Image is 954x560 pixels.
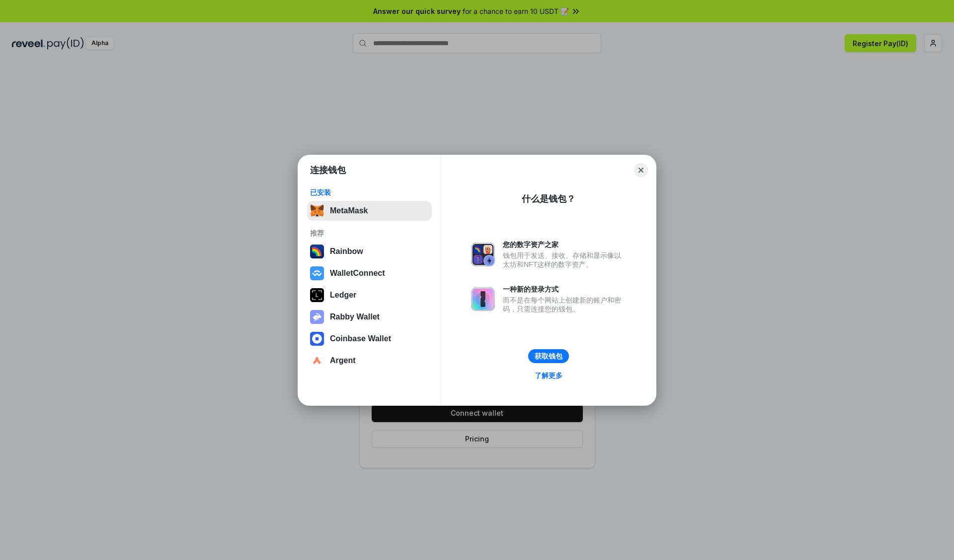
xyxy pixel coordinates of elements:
[528,349,569,363] button: 获取钱包
[503,285,626,294] div: 一种新的登录方式
[310,229,429,238] div: 推荐
[503,251,626,269] div: 钱包用于发送、接收、存储和显示像以太坊和NFT这样的数字资产。
[310,310,324,324] img: svg+xml,%3Csvg%20xmlns%3D%22http%3A%2F%2Fwww.w3.org%2F2000%2Fsvg%22%20fill%3D%22none%22%20viewBox...
[471,243,495,266] img: svg+xml,%3Csvg%20xmlns%3D%22http%3A%2F%2Fwww.w3.org%2F2000%2Fsvg%22%20fill%3D%22none%22%20viewBox...
[310,245,324,258] img: svg+xml,%3Csvg%20width%3D%22120%22%20height%3D%22120%22%20viewBox%3D%220%200%20120%20120%22%20fil...
[307,285,432,305] button: Ledger
[330,312,380,321] div: Rabby Wallet
[330,206,368,215] div: MetaMask
[310,204,324,218] img: svg+xml,%3Csvg%20fill%3D%22none%22%20height%3D%2233%22%20viewBox%3D%220%200%2035%2033%22%20width%...
[310,354,324,368] img: svg+xml,%3Csvg%20width%3D%2228%22%20height%3D%2228%22%20viewBox%3D%220%200%2028%2028%22%20fill%3D...
[310,164,346,176] h1: 连接钱包
[330,269,385,278] div: WalletConnect
[330,247,363,256] div: Rainbow
[310,332,324,346] img: svg+xml,%3Csvg%20width%3D%2228%22%20height%3D%2228%22%20viewBox%3D%220%200%2028%2028%22%20fill%3D...
[522,193,575,205] div: 什么是钱包？
[535,371,562,380] div: 了解更多
[529,369,568,382] a: 了解更多
[307,242,432,261] button: Rainbow
[535,352,562,361] div: 获取钱包
[310,188,429,197] div: 已安装
[307,351,432,371] button: Argent
[330,334,391,343] div: Coinbase Wallet
[310,288,324,302] img: svg+xml,%3Csvg%20xmlns%3D%22http%3A%2F%2Fwww.w3.org%2F2000%2Fsvg%22%20width%3D%2228%22%20height%3...
[503,240,626,249] div: 您的数字资产之家
[330,356,356,365] div: Argent
[307,329,432,349] button: Coinbase Wallet
[330,291,356,300] div: Ledger
[307,201,432,221] button: MetaMask
[310,266,324,280] img: svg+xml,%3Csvg%20width%3D%2228%22%20height%3D%2228%22%20viewBox%3D%220%200%2028%2028%22%20fill%3D...
[471,287,495,311] img: svg+xml,%3Csvg%20xmlns%3D%22http%3A%2F%2Fwww.w3.org%2F2000%2Fsvg%22%20fill%3D%22none%22%20viewBox...
[307,307,432,327] button: Rabby Wallet
[503,296,626,313] div: 而不是在每个网站上创建新的账户和密码，只需连接您的钱包。
[307,263,432,283] button: WalletConnect
[634,163,648,177] button: Close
